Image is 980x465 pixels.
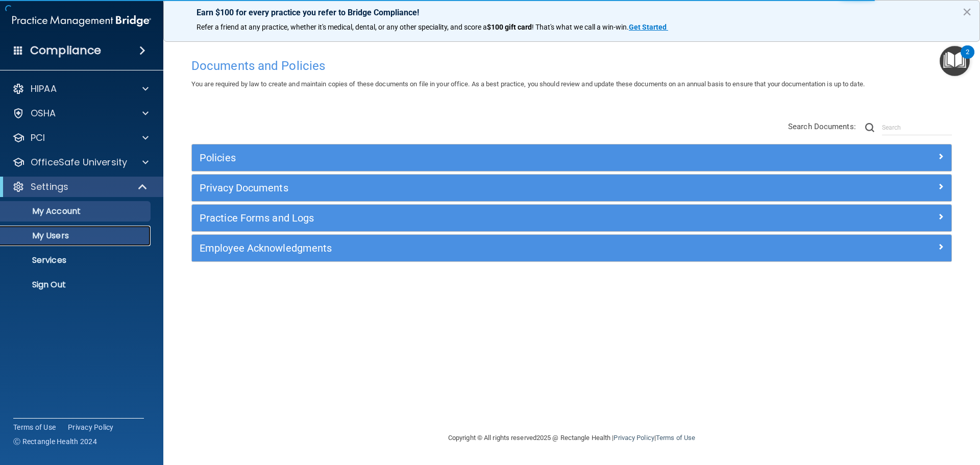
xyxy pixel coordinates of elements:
[7,231,146,241] p: My Users
[30,43,101,58] h4: Compliance
[200,152,754,163] h5: Policies
[200,212,754,224] h5: Practice Forms and Logs
[31,156,127,168] p: OfficeSafe University
[940,46,970,76] button: Open Resource Center, 2 new notifications
[788,122,856,131] span: Search Documents:
[31,83,57,95] p: HIPAA
[200,182,754,193] h5: Privacy Documents
[12,11,151,31] img: PMB logo
[487,23,532,31] strong: $100 gift card
[12,156,149,168] a: OfficeSafe University
[614,434,654,442] a: Privacy Policy
[629,23,668,31] a: Get Started
[13,422,56,432] a: Terms of Use
[200,242,754,254] h5: Employee Acknowledgments
[532,23,629,31] span: ! That's what we call a win-win.
[656,434,695,442] a: Terms of Use
[7,280,146,290] p: Sign Out
[200,240,944,256] a: Employee Acknowledgments
[385,422,758,454] div: Copyright © All rights reserved 2025 @ Rectangle Health | |
[13,436,97,447] span: Ⓒ Rectangle Health 2024
[31,181,68,193] p: Settings
[191,59,952,72] h4: Documents and Policies
[200,210,944,226] a: Practice Forms and Logs
[7,255,146,265] p: Services
[865,123,874,132] img: ic-search.3b580494.png
[31,132,45,144] p: PCI
[197,23,487,31] span: Refer a friend at any practice, whether it's medical, dental, or any other speciality, and score a
[7,206,146,216] p: My Account
[12,132,149,144] a: PCI
[68,422,114,432] a: Privacy Policy
[12,83,149,95] a: HIPAA
[191,80,865,88] span: You are required by law to create and maintain copies of these documents on file in your office. ...
[882,120,952,135] input: Search
[966,52,969,65] div: 2
[200,150,944,166] a: Policies
[12,107,149,119] a: OSHA
[12,181,148,193] a: Settings
[962,4,972,20] button: Close
[197,8,947,17] p: Earn $100 for every practice you refer to Bridge Compliance!
[31,107,56,119] p: OSHA
[629,23,667,31] strong: Get Started
[200,180,944,196] a: Privacy Documents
